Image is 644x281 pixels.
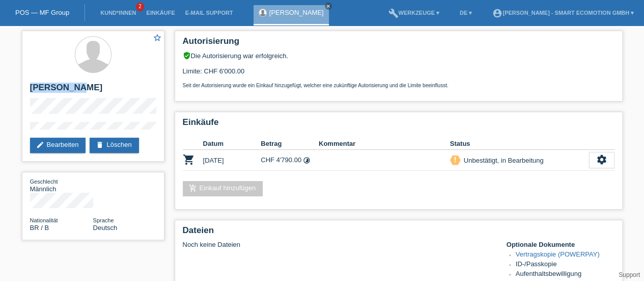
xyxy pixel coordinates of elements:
th: Status [450,138,589,150]
div: Die Autorisierung war erfolgreich. [183,52,614,60]
h2: Einkäufe [183,117,614,133]
a: star_border [153,33,162,44]
span: Deutsch [93,224,118,232]
div: Männlich [30,177,93,193]
a: POS — MF Group [15,9,69,16]
p: Seit der Autorisierung wurde ein Einkauf hinzugefügt, welcher eine zukünftige Autorisierung und d... [183,83,614,88]
span: Nationalität [30,217,58,223]
th: Datum [203,138,261,150]
a: account_circle[PERSON_NAME] - Smart Ecomotion GmbH ▾ [487,10,639,16]
span: Geschlecht [30,178,58,185]
a: Support [619,271,640,278]
td: CHF 4'790.00 [261,150,319,171]
i: account_circle [492,8,502,18]
i: close [326,4,331,9]
i: settings [596,154,607,165]
i: POSP00028662 [183,154,195,166]
i: delete [96,141,104,149]
i: Fixe Raten (24 Raten) [303,157,311,164]
div: Noch keine Dateien [183,241,494,248]
i: edit [36,141,44,149]
a: DE ▾ [455,10,477,16]
li: Aufenthaltsbewilligung [516,270,614,279]
a: buildWerkzeuge ▾ [383,10,444,16]
a: editBearbeiten [30,138,86,153]
i: add_shopping_cart [189,184,197,192]
h2: Dateien [183,225,614,241]
span: Sprache [93,217,114,223]
h4: Optionale Dokumente [507,241,614,248]
i: build [388,8,398,18]
a: add_shopping_cartEinkauf hinzufügen [183,181,263,196]
a: Kund*innen [95,10,141,16]
i: verified_user [183,52,191,60]
span: 2 [136,3,144,11]
span: Brasilien / B / 03.10.2019 [30,224,49,232]
a: close [325,3,332,10]
div: Unbestätigt, in Bearbeitung [461,155,544,166]
i: star_border [153,33,162,42]
i: priority_high [452,156,459,163]
th: Betrag [261,138,319,150]
a: deleteLöschen [90,138,138,153]
th: Kommentar [319,138,450,150]
a: [PERSON_NAME] [269,9,324,16]
h2: [PERSON_NAME] [30,83,156,98]
h2: Autorisierung [183,36,614,52]
li: ID-/Passkopie [516,260,614,270]
div: Limite: CHF 6'000.00 [183,60,614,88]
td: [DATE] [203,150,261,171]
a: Vertragskopie (POWERPAY) [516,250,600,258]
a: Einkäufe [141,10,180,16]
a: E-Mail Support [180,10,238,16]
